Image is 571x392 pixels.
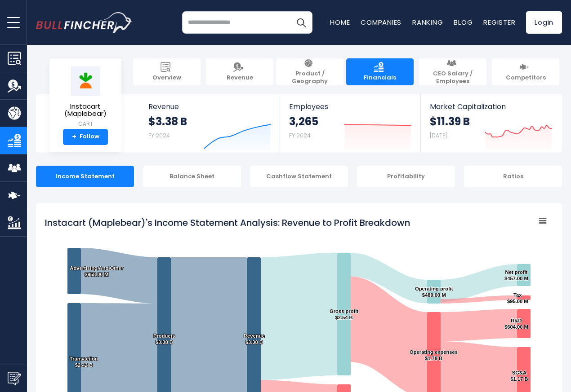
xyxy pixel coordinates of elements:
a: Product / Geography [276,58,343,85]
span: CEO Salary / Employees [424,70,482,85]
a: Market Capitalization $11.39 B [DATE] [421,94,561,152]
div: Ratios [464,166,562,187]
a: Financials [346,58,414,85]
span: Competitors [506,74,546,82]
a: Go to homepage [36,12,133,33]
a: Instacart (Maplebear) CART [56,66,115,129]
text: Operating expenses $1.78 B [410,349,458,361]
span: Employees [289,102,411,111]
a: Login [526,11,562,34]
text: Products $3.38 B [153,333,175,345]
strong: 3,265 [289,115,318,128]
span: Financials [364,74,396,82]
small: CART [57,120,114,128]
a: Revenue $3.38 B FY 2024 [139,94,280,152]
span: Overview [152,74,181,82]
strong: $11.39 B [430,115,470,128]
strong: $3.38 B [148,115,187,128]
text: Net profit $457.00 M [504,269,528,281]
a: Register [483,18,515,27]
button: Search [290,11,312,34]
div: Profitability [357,166,455,187]
a: Home [330,18,350,27]
strong: + [72,133,76,141]
text: Transaction $2.42 B [70,356,98,368]
img: bullfincher logo [36,12,133,33]
a: Revenue [206,58,273,85]
small: [DATE] [430,132,447,139]
span: Product / Geography [281,70,339,85]
text: Operating profit $489.00 M [415,286,453,298]
a: Overview [133,58,201,85]
span: Revenue [227,74,253,82]
text: Tax $95.00 M [507,292,528,304]
text: Gross profit $2.54 B [330,308,358,320]
small: FY 2024 [148,132,170,139]
text: Revenue $3.38 B [244,333,265,345]
a: Blog [454,18,473,27]
text: SG&A $1.17 B [510,370,528,382]
a: Employees 3,265 FY 2024 [280,94,420,152]
a: Companies [361,18,401,27]
div: Balance Sheet [143,166,241,187]
a: +Follow [63,129,108,145]
span: Revenue [148,102,271,111]
a: Competitors [492,58,559,85]
a: CEO Salary / Employees [419,58,486,85]
tspan: Instacart (Maplebear)'s Income Statement Analysis: Revenue to Profit Breakdown [45,216,410,229]
a: Ranking [412,18,443,27]
text: Advertising And Other $958.00 M [70,265,124,277]
span: Market Capitalization [430,102,552,111]
small: FY 2024 [289,132,311,139]
text: R&D $604.00 M [504,318,528,330]
span: Instacart (Maplebear) [57,103,114,118]
div: Cashflow Statement [250,166,348,187]
div: Income Statement [36,166,134,187]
